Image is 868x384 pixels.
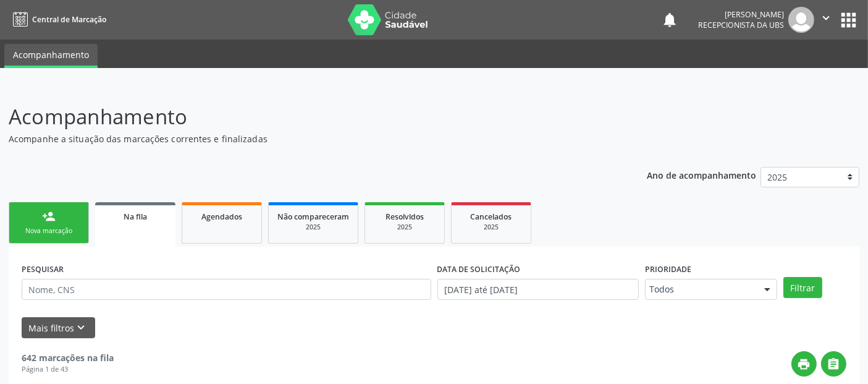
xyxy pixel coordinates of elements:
p: Ano de acompanhamento [647,167,756,182]
div: 2025 [460,223,522,232]
button: Filtrar [783,277,822,298]
input: Nome, CNS [22,279,431,300]
div: Página 1 de 43 [22,364,114,375]
label: DATA DE SOLICITAÇÃO [437,260,521,279]
button: Mais filtroskeyboard_arrow_down [22,317,95,339]
button: notifications [661,11,678,28]
button: apps [838,9,859,31]
button:  [821,351,846,377]
label: PESQUISAR [22,260,64,279]
div: 2025 [277,223,349,232]
button:  [814,7,838,33]
i: keyboard_arrow_down [75,321,88,335]
img: img [788,7,814,33]
i:  [827,357,841,371]
span: Central de Marcação [32,14,106,25]
div: Nova marcação [18,226,80,236]
div: 2025 [374,223,436,232]
i:  [819,11,833,25]
button: print [791,351,817,377]
span: Resolvidos [386,211,424,222]
label: Prioridade [645,260,691,279]
div: [PERSON_NAME] [698,9,784,20]
span: Não compareceram [277,211,349,222]
p: Acompanhe a situação das marcações correntes e finalizadas [9,132,604,145]
strong: 642 marcações na fila [22,352,114,364]
a: Acompanhamento [4,44,98,68]
i: print [798,357,811,371]
span: Agendados [201,211,242,222]
span: Recepcionista da UBS [698,20,784,30]
a: Central de Marcação [9,9,106,30]
span: Todos [649,283,752,296]
div: person_add [42,210,56,223]
span: Na fila [124,211,147,222]
p: Acompanhamento [9,101,604,132]
span: Cancelados [471,211,512,222]
input: Selecione um intervalo [437,279,639,300]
